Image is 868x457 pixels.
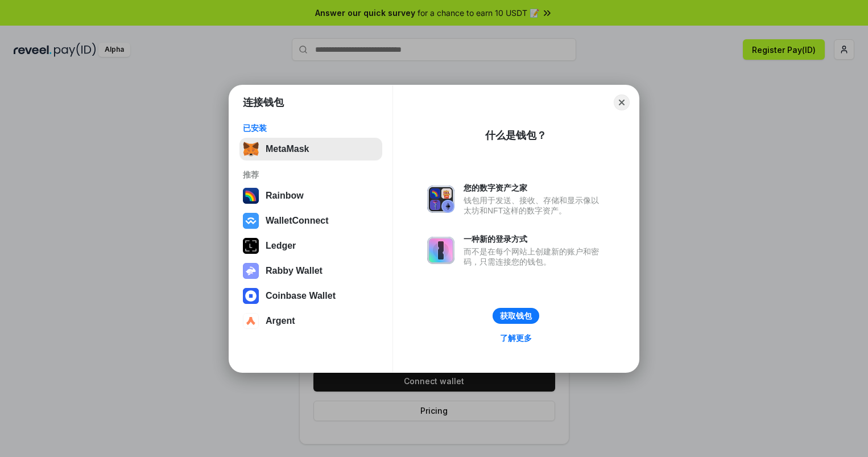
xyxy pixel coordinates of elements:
div: 了解更多 [500,333,532,343]
div: 一种新的登录方式 [464,234,605,244]
div: Argent [266,316,295,326]
img: svg+xml,%3Csvg%20width%3D%22120%22%20height%3D%22120%22%20viewBox%3D%220%200%20120%20120%22%20fil... [243,188,259,204]
img: svg+xml,%3Csvg%20width%3D%2228%22%20height%3D%2228%22%20viewBox%3D%220%200%2028%2028%22%20fill%3D... [243,313,259,329]
button: Close [614,94,630,110]
div: 推荐 [243,170,379,180]
button: MetaMask [239,138,382,160]
div: 什么是钱包？ [485,129,547,142]
div: Ledger [266,241,296,251]
div: Coinbase Wallet [266,291,336,301]
div: MetaMask [266,144,309,154]
div: Rabby Wallet [266,266,323,276]
div: 您的数字资产之家 [464,183,605,193]
div: 钱包用于发送、接收、存储和显示像以太坊和NFT这样的数字资产。 [464,195,605,216]
button: Argent [239,310,382,332]
img: svg+xml,%3Csvg%20xmlns%3D%22http%3A%2F%2Fwww.w3.org%2F2000%2Fsvg%22%20width%3D%2228%22%20height%3... [243,238,259,254]
button: 获取钱包 [493,308,539,324]
button: Rabby Wallet [239,260,382,282]
button: Coinbase Wallet [239,285,382,307]
div: 已安装 [243,123,379,133]
div: WalletConnect [266,216,329,226]
img: svg+xml,%3Csvg%20fill%3D%22none%22%20height%3D%2233%22%20viewBox%3D%220%200%2035%2033%22%20width%... [243,141,259,157]
button: Ledger [239,234,382,257]
img: svg+xml,%3Csvg%20xmlns%3D%22http%3A%2F%2Fwww.w3.org%2F2000%2Fsvg%22%20fill%3D%22none%22%20viewBox... [243,263,259,279]
img: svg+xml,%3Csvg%20width%3D%2228%22%20height%3D%2228%22%20viewBox%3D%220%200%2028%2028%22%20fill%3D... [243,213,259,229]
a: 了解更多 [493,331,539,345]
button: Rainbow [239,184,382,207]
img: svg+xml,%3Csvg%20xmlns%3D%22http%3A%2F%2Fwww.w3.org%2F2000%2Fsvg%22%20fill%3D%22none%22%20viewBox... [427,186,454,213]
div: 获取钱包 [500,311,532,321]
div: Rainbow [266,191,304,201]
img: svg+xml,%3Csvg%20xmlns%3D%22http%3A%2F%2Fwww.w3.org%2F2000%2Fsvg%22%20fill%3D%22none%22%20viewBox... [427,237,454,264]
img: svg+xml,%3Csvg%20width%3D%2228%22%20height%3D%2228%22%20viewBox%3D%220%200%2028%2028%22%20fill%3D... [243,288,259,304]
h1: 连接钱包 [243,96,284,109]
button: WalletConnect [239,209,382,232]
div: 而不是在每个网站上创建新的账户和密码，只需连接您的钱包。 [464,246,605,267]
